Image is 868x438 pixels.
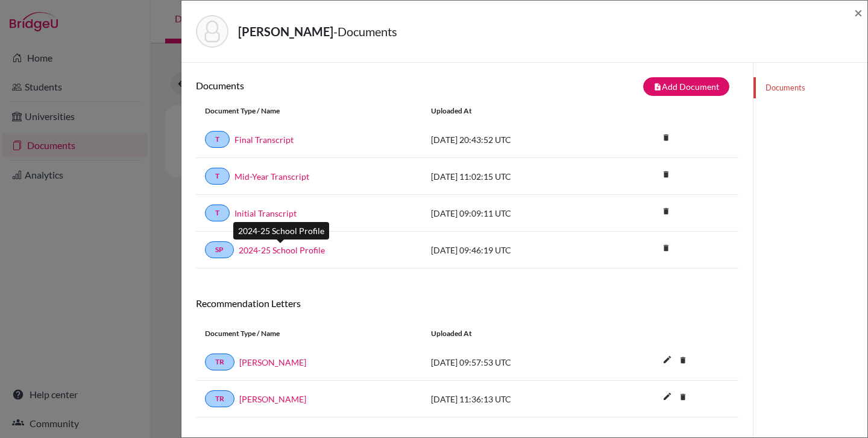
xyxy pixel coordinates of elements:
div: Document Type / Name [196,106,422,116]
a: 2024-25 School Profile [239,244,325,256]
h6: Documents [196,80,467,91]
div: [DATE] 09:46:19 UTC [422,244,603,256]
a: [PERSON_NAME] [239,356,306,369]
a: SP [205,241,234,258]
a: delete [657,130,675,147]
i: delete [674,351,692,369]
a: delete [674,353,692,369]
div: Document Type / Name [196,328,422,339]
span: × [854,4,863,21]
div: Uploaded at [422,106,603,116]
a: delete [657,204,675,220]
div: [DATE] 20:43:52 UTC [422,133,603,146]
a: delete [674,390,692,406]
a: Initial Transcript [234,207,297,220]
i: delete [657,165,675,183]
i: delete [657,129,675,147]
div: 2024-25 School Profile [233,222,329,240]
div: Uploaded at [422,328,603,339]
button: edit [657,352,678,370]
span: [DATE] 11:36:13 UTC [431,394,511,404]
span: [DATE] 09:57:53 UTC [431,357,511,367]
i: delete [657,202,675,220]
a: Mid-Year Transcript [234,170,309,183]
span: - Documents [333,24,397,39]
a: T [205,205,230,221]
button: note_addAdd Document [643,77,729,96]
a: delete [657,241,675,257]
button: Close [854,5,863,20]
a: TR [205,390,234,407]
i: edit [658,350,677,369]
a: [PERSON_NAME] [239,393,306,405]
div: [DATE] 09:09:11 UTC [422,207,603,220]
a: T [205,168,230,185]
button: edit [657,389,678,407]
a: Documents [753,77,867,98]
h6: Recommendation Letters [196,297,738,309]
a: Final Transcript [234,133,294,146]
a: T [205,131,230,148]
a: delete [657,167,675,183]
i: delete [674,388,692,406]
i: delete [657,239,675,257]
i: edit [658,387,677,406]
i: note_add [653,83,662,91]
a: TR [205,354,234,370]
div: [DATE] 11:02:15 UTC [422,170,603,183]
strong: [PERSON_NAME] [238,24,333,39]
